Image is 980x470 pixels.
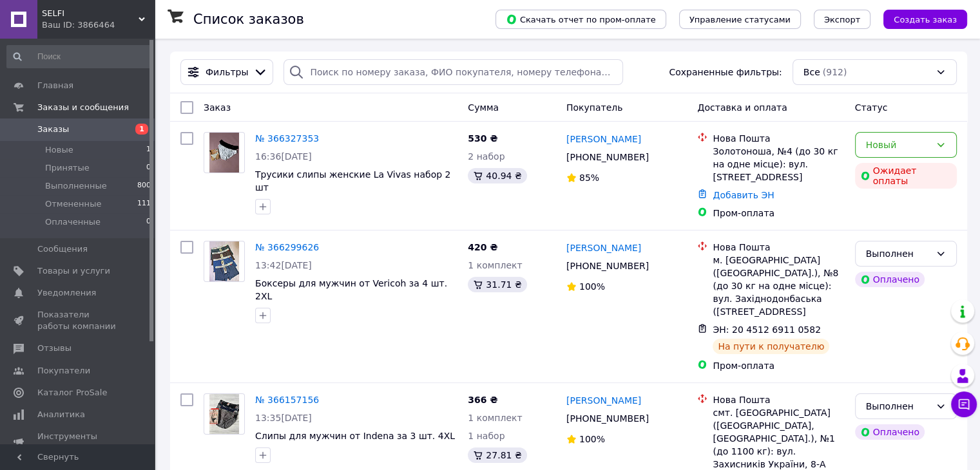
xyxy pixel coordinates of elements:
[37,365,90,377] span: Покупатели
[42,8,139,19] span: SELFI
[255,260,312,270] span: 13:42[DATE]
[495,10,666,29] button: Скачать отчет по пром-оплате
[866,138,930,152] div: Новый
[468,277,526,292] div: 31.71 ₴
[37,287,96,299] span: Уведомления
[255,151,312,162] span: 16:36[DATE]
[468,242,497,252] span: 420 ₴
[713,241,844,254] div: Нова Пошта
[823,67,847,77] span: (912)
[866,247,930,261] div: Выполнен
[855,272,925,287] div: Оплачено
[713,145,844,183] div: Золотоноша, №4 (до 30 кг на одне місце): вул. [STREET_ADDRESS]
[883,10,967,29] button: Создать заказ
[204,393,245,435] a: Фото товару
[468,133,497,144] span: 530 ₴
[824,15,860,24] span: Экспорт
[814,10,870,29] button: Экспорт
[803,66,820,79] span: Все
[468,413,522,423] span: 1 комплект
[713,339,829,354] div: На пути к получателю
[855,163,957,189] div: Ожидает оплаты
[37,431,119,454] span: Инструменты вебмастера и SEO
[713,132,844,145] div: Нова Пошта
[42,19,155,31] div: Ваш ID: 3866464
[866,399,930,413] div: Выполнен
[870,14,967,24] a: Создать заказ
[37,243,88,255] span: Сообщения
[45,216,101,228] span: Оплаченные
[468,431,504,441] span: 1 набор
[468,102,499,113] span: Сумма
[209,133,240,173] img: Фото товару
[37,80,73,91] span: Главная
[206,66,248,79] span: Фильтры
[255,169,450,193] a: Трусики слипы женские La Vivas набор 2 шт
[137,180,151,192] span: 800
[566,133,641,146] a: [PERSON_NAME]
[137,198,151,210] span: 111
[37,124,69,135] span: Заказы
[468,151,504,162] span: 2 набор
[255,242,319,252] a: № 366299626
[255,413,312,423] span: 13:35[DATE]
[209,394,240,434] img: Фото товару
[37,343,72,354] span: Отзывы
[689,15,791,24] span: Управление статусами
[193,12,304,27] h1: Список заказов
[45,162,90,174] span: Принятые
[713,207,844,220] div: Пром-оплата
[45,180,107,192] span: Выполненные
[855,102,888,113] span: Статус
[37,309,119,332] span: Показатели работы компании
[566,102,623,113] span: Покупатель
[564,409,651,428] div: [PHONE_NUMBER]
[283,59,623,85] input: Поиск по номеру заказа, ФИО покупателя, номеру телефона, Email, номеру накладной
[713,393,844,406] div: Нова Пошта
[713,190,774,200] a: Добавить ЭН
[951,391,977,417] button: Чат с покупателем
[146,216,151,228] span: 0
[468,168,526,183] div: 40.94 ₴
[468,447,526,463] div: 27.81 ₴
[255,431,455,441] a: Слипы для мужчин от Indena за 3 шт. 4XL
[855,424,925,440] div: Оплачено
[697,102,787,113] span: Доставка и оплата
[37,387,107,399] span: Каталог ProSale
[566,241,641,254] a: [PERSON_NAME]
[255,278,447,301] a: Боксеры для мужчин от Vericoh за 4 шт. 2XL
[45,198,101,210] span: Отмененные
[209,241,240,281] img: Фото товару
[255,133,319,144] a: № 366327353
[45,144,73,156] span: Новые
[204,241,245,282] a: Фото товару
[579,434,605,444] span: 100%
[255,395,319,405] a: № 366157156
[579,173,599,183] span: 85%
[564,257,651,275] div: [PHONE_NUMBER]
[566,394,641,407] a: [PERSON_NAME]
[894,15,957,24] span: Создать заказ
[37,102,129,113] span: Заказы и сообщения
[713,254,844,318] div: м. [GEOGRAPHIC_DATA] ([GEOGRAPHIC_DATA].), №8 (до 30 кг на одне місце): вул. Західнодонбаська ([S...
[204,132,245,173] a: Фото товару
[6,45,152,68] input: Поиск
[506,14,656,25] span: Скачать отчет по пром-оплате
[37,409,85,420] span: Аналитика
[564,148,651,166] div: [PHONE_NUMBER]
[713,359,844,372] div: Пром-оплата
[37,265,110,277] span: Товары и услуги
[679,10,801,29] button: Управление статусами
[579,281,605,292] span: 100%
[468,260,522,270] span: 1 комплект
[146,162,151,174] span: 0
[669,66,782,79] span: Сохраненные фильтры:
[146,144,151,156] span: 1
[713,324,821,335] span: ЭН: 20 4512 6911 0582
[468,395,497,405] span: 366 ₴
[135,124,148,135] span: 1
[204,102,231,113] span: Заказ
